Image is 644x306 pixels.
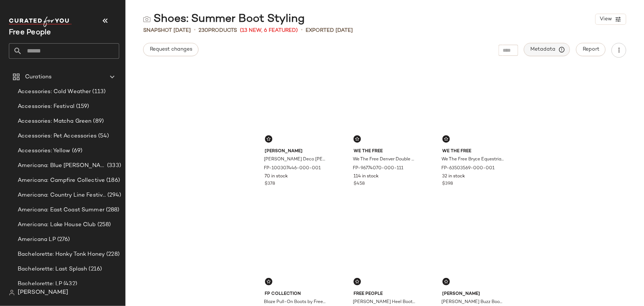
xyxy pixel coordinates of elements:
span: We The Free Bryce Equestrian Boots at Free People in Black, Size: EU 40 [442,156,504,163]
span: We The Free [442,148,505,155]
span: FP Collection [265,291,327,297]
img: svg%3e [266,279,271,284]
img: svg%3e [266,137,271,141]
span: [PERSON_NAME] [442,291,505,297]
span: $458 [354,181,365,187]
div: Products [199,27,237,34]
span: $398 [442,181,453,187]
span: Accessories: Matcha Green [18,117,92,126]
span: [PERSON_NAME] Deco [PERSON_NAME] Boots at Free People in Black, Size: US 9 [264,156,327,163]
span: (13 New, 6 Featured) [240,27,298,34]
span: We The Free [354,148,416,155]
span: 114 in stock [354,173,379,180]
span: Report [582,47,599,52]
span: Americana: East Coast Summer [18,206,104,214]
span: FP-63503569-000-001 [442,165,495,172]
span: Bachelorette: Honky Tonk Honey [18,250,105,259]
span: Free People [354,291,416,297]
span: • [194,26,196,35]
span: 230 [199,28,208,33]
span: Accessories: Yellow [18,147,70,155]
span: (228) [105,250,120,259]
span: (432) [62,280,77,288]
span: Americana LP [18,235,56,244]
span: [PERSON_NAME] [265,148,327,155]
span: (89) [92,117,104,126]
span: Bachelorette: Last Splash [18,265,87,273]
span: Blaze Pull-On Boots by Free People in Brown, Size: US 10 [264,299,327,306]
span: Request changes [149,47,192,52]
span: Accessories: Cold Weather [18,88,91,96]
button: Request changes [143,43,199,56]
span: (258) [96,221,111,229]
img: svg%3e [9,290,15,296]
span: FP-96774070-000-111 [353,165,403,172]
span: FP-100307446-000-001 [264,165,321,172]
p: Exported [DATE] [306,27,353,34]
span: Americana: Campfire Collective [18,176,105,185]
span: [PERSON_NAME] Buzz Boots at Free People in Brown, Size: US 5 [442,299,504,306]
span: Bachelorette: LP [18,280,62,288]
span: Snapshot [DATE] [143,27,191,34]
span: Metadata [530,46,564,53]
span: Americana: Blue [PERSON_NAME] Baby [18,161,106,170]
span: Americana: Country Line Festival [18,191,106,200]
span: Americana: Lake House Club [18,221,96,229]
span: • [301,26,303,35]
img: svg%3e [444,279,448,284]
button: Metadata [524,43,570,56]
span: (294) [106,191,121,200]
span: (69) [70,147,83,155]
span: Current Company Name [9,29,51,37]
img: svg%3e [355,279,359,284]
span: 32 in stock [442,173,465,180]
span: (54) [97,132,109,140]
div: Shoes: Summer Boot Styling [143,12,305,27]
span: Curations [25,73,52,81]
span: (113) [91,88,106,96]
span: [PERSON_NAME] Heel Boots by Free People in Black, Size: US 7.5 [353,299,415,306]
span: 70 in stock [265,173,288,180]
span: (288) [104,206,120,214]
img: cfy_white_logo.C9jOOHJF.svg [9,17,72,27]
span: (216) [87,265,102,273]
span: Accessories: Pet Accessories [18,132,97,140]
button: Report [576,43,606,56]
img: svg%3e [355,137,359,141]
img: svg%3e [143,16,151,23]
span: (159) [75,102,89,111]
img: svg%3e [444,137,448,141]
button: View [595,14,626,25]
span: $378 [265,181,275,187]
span: View [599,16,612,22]
span: (333) [106,161,121,170]
span: Accessories: Festival [18,102,75,111]
span: [PERSON_NAME] [18,288,68,297]
span: (186) [105,176,120,185]
span: (276) [56,235,70,244]
span: We The Free Denver Double Buckle Boots at Free People in Tan, Size: US 9.5 [353,156,415,163]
